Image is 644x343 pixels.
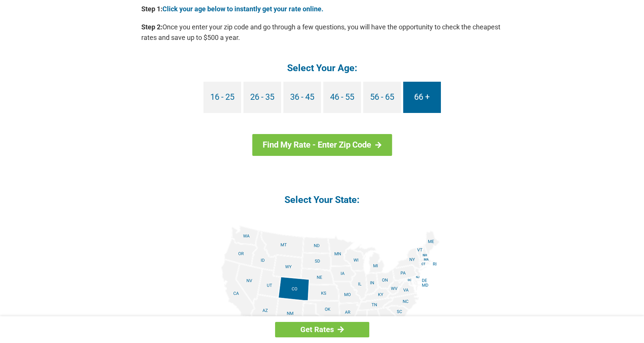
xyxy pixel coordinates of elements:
[363,82,401,113] a: 56 - 65
[403,82,441,113] a: 66 +
[162,5,323,13] a: Click your age below to instantly get your rate online.
[141,23,162,31] b: Step 2:
[141,22,503,43] p: Once you enter your zip code and go through a few questions, you will have the opportunity to che...
[141,194,503,206] h4: Select Your State:
[275,322,369,337] a: Get Rates
[141,5,162,13] b: Step 1:
[283,82,321,113] a: 36 - 45
[252,134,392,156] a: Find My Rate - Enter Zip Code
[203,82,241,113] a: 16 - 25
[323,82,361,113] a: 46 - 55
[243,82,281,113] a: 26 - 35
[141,62,503,74] h4: Select Your Age:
